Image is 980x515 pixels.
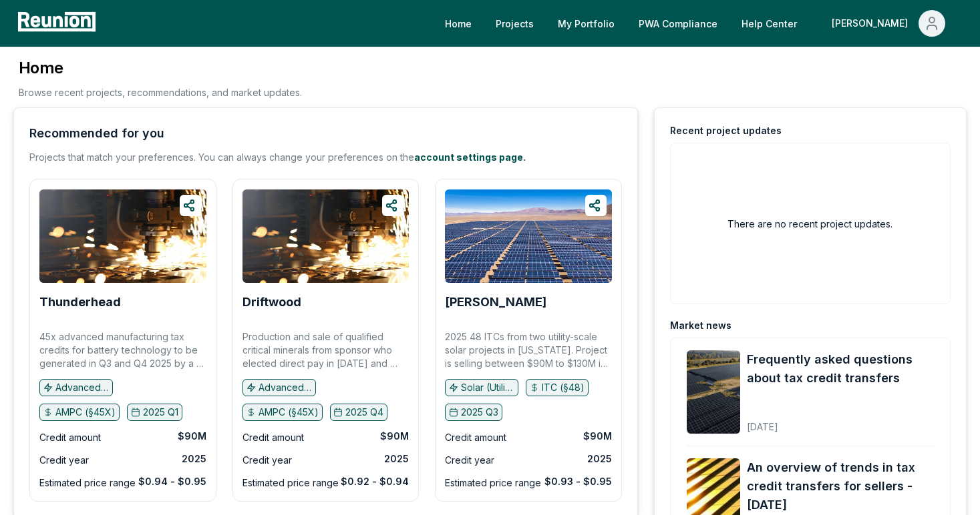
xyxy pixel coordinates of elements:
a: Projects [485,10,544,37]
p: 2025 48 ITCs from two utility-scale solar projects in [US_STATE]. Project is selling between $90M... [445,330,612,370]
button: 2025 Q4 [330,404,388,421]
p: Browse recent projects, recommendations, and market updates. [19,85,302,99]
div: Recent project updates [670,124,782,137]
b: [PERSON_NAME] [445,295,546,309]
button: Advanced manufacturing [39,379,113,396]
div: Estimated price range [445,475,541,491]
button: 2025 Q3 [445,404,502,421]
img: Ridgeway [445,189,612,283]
p: Solar (Utility) [461,381,514,394]
a: Driftwood [242,296,301,309]
a: Home [434,10,482,37]
a: An overview of trends in tax credit transfers for sellers - [DATE] [747,458,934,514]
span: Projects that match your preferences. You can always change your preferences on the [29,151,414,163]
div: $90M [380,430,409,443]
div: [PERSON_NAME] [832,10,913,37]
a: [PERSON_NAME] [445,296,546,309]
div: Estimated price range [242,475,339,491]
a: Help Center [731,10,808,37]
div: Credit year [242,452,292,468]
a: PWA Compliance [628,10,728,37]
div: Credit year [39,452,89,468]
b: Driftwood [242,295,301,309]
div: 2025 [384,452,409,466]
a: Thunderhead [39,296,121,309]
div: Credit amount [242,430,304,446]
button: [PERSON_NAME] [821,10,956,37]
p: Advanced manufacturing [259,381,312,394]
p: 45x advanced manufacturing tax credits for battery technology to be generated in Q3 and Q4 2025 b... [39,330,206,370]
div: $90M [583,430,612,443]
div: $90M [178,430,206,443]
div: Market news [670,319,731,332]
nav: Main [434,10,967,37]
p: Production and sale of qualified critical minerals from sponsor who elected direct pay in [DATE] ... [242,330,410,370]
img: Driftwood [242,189,410,283]
p: 2025 Q3 [461,406,498,419]
a: account settings page. [414,151,526,163]
div: Credit year [445,452,494,468]
div: Credit amount [39,430,101,446]
b: Thunderhead [39,295,121,309]
img: Frequently asked questions about tax credit transfers [687,350,740,434]
button: 2025 Q1 [127,404,182,421]
div: 2025 [182,452,206,466]
a: My Portfolio [547,10,625,37]
div: $0.94 - $0.95 [138,475,206,488]
p: 2025 Q1 [143,406,178,419]
p: AMPC (§45X) [55,406,116,419]
div: Estimated price range [39,475,136,491]
h2: There are no recent project updates. [727,217,892,231]
p: ITC (§48) [542,381,585,394]
p: 2025 Q4 [345,406,383,419]
img: Thunderhead [39,189,206,283]
div: [DATE] [747,410,934,434]
div: $0.92 - $0.94 [341,475,409,488]
p: Advanced manufacturing [55,381,109,394]
div: 2025 [587,452,612,466]
div: $0.93 - $0.95 [544,475,612,488]
div: Recommended for you [29,124,164,143]
button: Solar (Utility) [445,379,518,396]
p: AMPC (§45X) [259,406,319,419]
div: Credit amount [445,430,506,446]
button: Advanced manufacturing [242,379,316,396]
a: Frequently asked questions about tax credit transfers [747,350,934,388]
h3: Home [19,57,302,79]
